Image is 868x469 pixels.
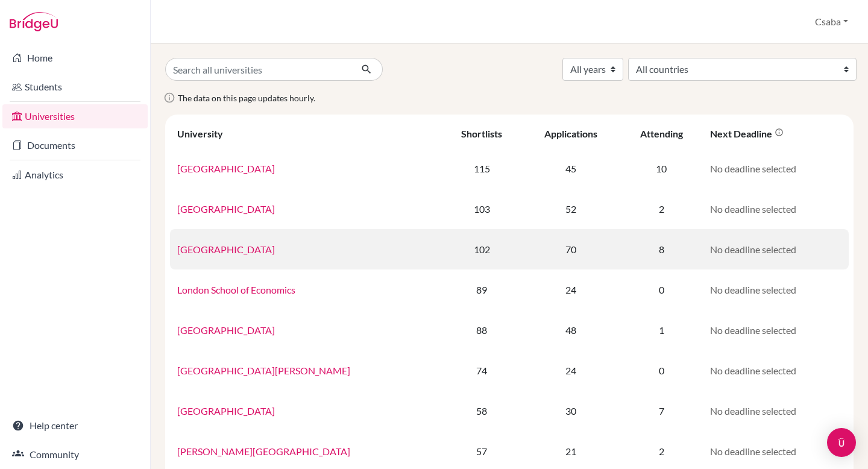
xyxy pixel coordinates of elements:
[810,10,854,33] button: Csaba
[620,310,703,350] td: 1
[620,269,703,310] td: 0
[620,350,703,391] td: 0
[461,128,502,139] div: Shortlists
[442,391,522,431] td: 58
[177,324,275,336] a: [GEOGRAPHIC_DATA]
[442,269,522,310] td: 89
[177,284,295,295] a: London School of Economics
[2,75,148,99] a: Students
[710,203,796,215] span: No deadline selected
[177,445,350,457] a: [PERSON_NAME][GEOGRAPHIC_DATA]
[178,93,315,103] span: The data on this page updates hourly.
[2,46,148,70] a: Home
[10,12,58,31] img: Bridge-U
[710,244,796,255] span: No deadline selected
[177,163,275,174] a: [GEOGRAPHIC_DATA]
[522,229,620,269] td: 70
[2,442,148,467] a: Community
[522,310,620,350] td: 48
[442,350,522,391] td: 74
[165,58,351,81] input: Search all universities
[177,244,275,255] a: [GEOGRAPHIC_DATA]
[710,445,796,457] span: No deadline selected
[2,133,148,157] a: Documents
[2,104,148,128] a: Universities
[544,128,597,139] div: Applications
[620,229,703,269] td: 8
[177,365,350,376] a: [GEOGRAPHIC_DATA][PERSON_NAME]
[442,148,522,189] td: 115
[170,119,442,148] th: University
[620,148,703,189] td: 10
[710,405,796,417] span: No deadline selected
[522,189,620,229] td: 52
[442,229,522,269] td: 102
[710,365,796,376] span: No deadline selected
[640,128,683,139] div: Attending
[827,428,856,457] div: Open Intercom Messenger
[522,148,620,189] td: 45
[522,350,620,391] td: 24
[620,189,703,229] td: 2
[177,405,275,417] a: [GEOGRAPHIC_DATA]
[710,324,796,336] span: No deadline selected
[710,128,784,139] div: Next deadline
[620,391,703,431] td: 7
[442,189,522,229] td: 103
[710,163,796,174] span: No deadline selected
[2,414,148,438] a: Help center
[442,310,522,350] td: 88
[2,163,148,187] a: Analytics
[522,391,620,431] td: 30
[177,203,275,215] a: [GEOGRAPHIC_DATA]
[710,284,796,295] span: No deadline selected
[522,269,620,310] td: 24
